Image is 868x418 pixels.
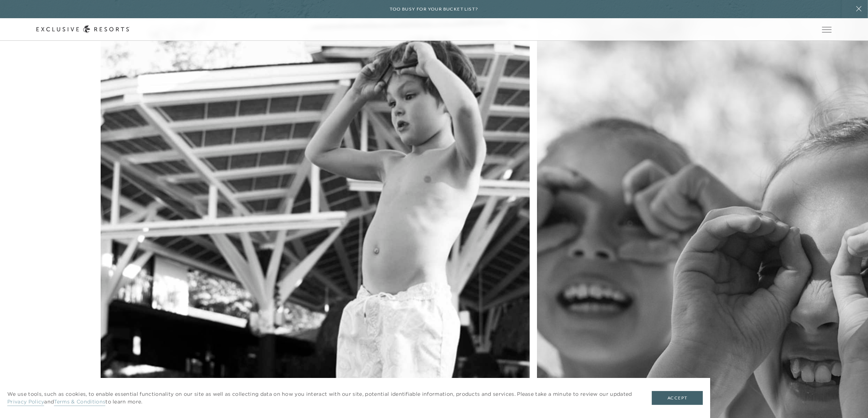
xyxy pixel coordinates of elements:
button: Accept [652,391,703,405]
p: We use tools, such as cookies, to enable essential functionality on our site as well as collectin... [7,390,637,406]
a: Privacy Policy [7,398,44,406]
h6: Too busy for your bucket list? [390,6,478,13]
button: Open navigation [822,27,832,32]
a: Terms & Conditions [54,398,105,406]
